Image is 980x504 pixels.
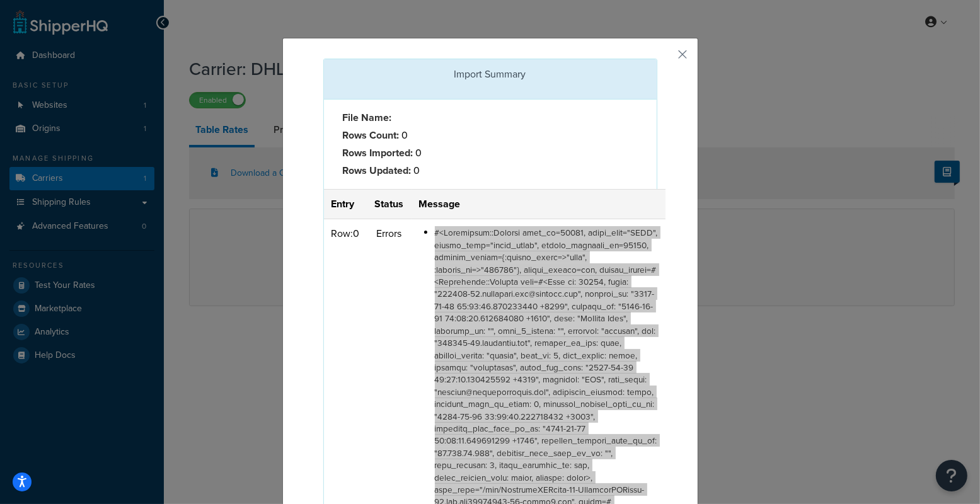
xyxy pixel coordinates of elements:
div: 0 0 0 [333,109,490,180]
strong: File Name: [343,110,392,125]
h3: Import Summary [333,69,647,80]
th: Status [367,189,412,219]
strong: Rows Count: [343,128,400,142]
th: Entry [324,189,367,219]
strong: Rows Imported: [343,146,413,160]
th: Message [412,189,666,219]
strong: Rows Updated: [343,163,412,178]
